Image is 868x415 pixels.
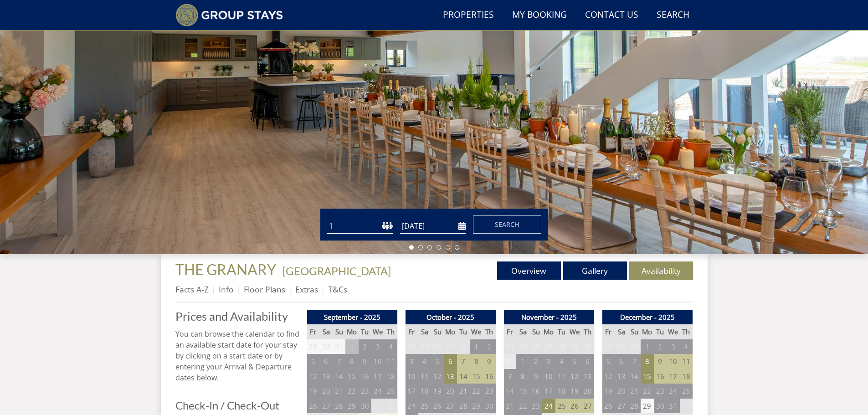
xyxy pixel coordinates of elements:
th: Mo [542,324,555,339]
th: December - 2025 [602,310,693,325]
td: 27 [319,399,332,414]
td: 10 [405,369,418,384]
td: 26 [602,399,615,414]
td: 13 [615,369,627,384]
a: Floor Plans [244,284,285,295]
td: 26 [568,399,581,414]
td: 20 [444,384,457,399]
td: 28 [628,399,641,414]
th: Su [431,324,444,339]
td: 28 [602,339,615,354]
td: 31 [503,354,516,369]
td: 11 [680,354,693,369]
h3: Check-In / Check-Out [175,400,299,411]
td: 29 [470,399,483,414]
a: Prices and Availability [175,310,299,323]
td: 6 [319,354,332,369]
td: 6 [615,354,627,369]
td: 27 [542,339,555,354]
td: 24 [371,384,384,399]
td: 24 [667,384,679,399]
td: 28 [457,399,470,414]
td: 14 [503,384,516,399]
th: Sa [516,324,529,339]
th: Tu [654,324,667,339]
td: 15 [641,369,653,384]
td: 29 [641,399,653,414]
a: THE GRANARY [175,261,279,278]
td: 26 [529,339,542,354]
td: 9 [359,354,371,369]
th: We [667,324,679,339]
td: 16 [529,384,542,399]
td: 21 [503,399,516,414]
td: 19 [602,384,615,399]
td: 23 [483,384,496,399]
button: Search [473,215,541,234]
td: 5 [568,354,581,369]
td: 3 [667,339,679,354]
th: Th [680,324,693,339]
a: Properties [439,5,498,26]
td: 11 [555,369,568,384]
th: Th [581,324,594,339]
td: 30 [628,339,641,354]
td: 18 [418,384,431,399]
td: 28 [555,339,568,354]
th: Th [483,324,496,339]
a: [GEOGRAPHIC_DATA] [282,264,391,277]
td: 1 [345,339,358,354]
td: 12 [307,369,319,384]
td: 9 [654,354,667,369]
a: Info [219,284,234,295]
a: My Booking [508,5,570,26]
td: 9 [483,354,496,369]
td: 17 [405,384,418,399]
a: Overview [497,261,561,280]
td: 14 [333,369,345,384]
td: 11 [418,369,431,384]
td: 29 [345,399,358,414]
th: Sa [418,324,431,339]
th: Mo [444,324,457,339]
td: 25 [555,399,568,414]
td: 8 [516,369,529,384]
td: 16 [359,369,371,384]
td: 4 [418,354,431,369]
th: We [568,324,581,339]
td: 22 [516,399,529,414]
td: 1 [680,399,693,414]
td: 17 [667,369,679,384]
td: 31 [667,399,679,414]
td: 14 [628,369,641,384]
th: Su [628,324,641,339]
td: 25 [680,384,693,399]
td: 22 [470,384,483,399]
th: We [371,324,384,339]
td: 5 [431,354,444,369]
input: Arrival Date [400,219,466,234]
th: Tu [457,324,470,339]
td: 30 [359,399,371,414]
a: T&Cs [328,284,347,295]
td: 1 [470,339,483,354]
td: 31 [333,339,345,354]
th: Fr [405,324,418,339]
td: 29 [307,339,319,354]
a: Availability [629,261,693,280]
td: 7 [457,354,470,369]
td: 15 [470,369,483,384]
td: 7 [628,354,641,369]
th: Su [333,324,345,339]
td: 2 [385,399,397,414]
th: Mo [345,324,358,339]
a: Contact Us [581,5,642,26]
td: 15 [516,384,529,399]
a: Facts A-Z [175,284,209,295]
td: 2 [483,339,496,354]
th: Su [529,324,542,339]
td: 14 [457,369,470,384]
img: Group Stays [175,4,283,26]
td: 5 [307,354,319,369]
